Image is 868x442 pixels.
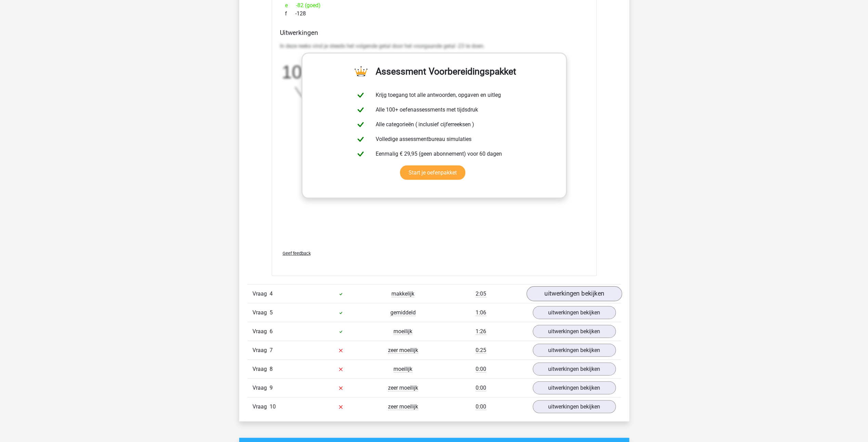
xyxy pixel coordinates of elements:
a: uitwerkingen bekijken [533,344,616,357]
span: 2:05 [476,290,486,297]
span: Vraag [252,365,270,373]
span: makkelijk [391,290,414,297]
span: 4 [270,290,273,297]
span: 0:00 [476,385,486,391]
span: Geef feedback [283,251,311,256]
span: zeer moeilijk [388,385,418,391]
span: zeer moeilijk [388,347,418,354]
span: 0:00 [476,403,486,410]
div: -82 (goed) [280,1,588,10]
span: 0:00 [476,366,486,373]
tspan: 10 [282,62,302,82]
span: 6 [270,328,273,335]
a: uitwerkingen bekijken [533,325,616,338]
div: -128 [280,10,588,18]
span: 10 [270,403,276,410]
a: uitwerkingen bekijken [533,381,616,394]
span: 8 [270,366,273,372]
span: moeilijk [393,328,412,335]
a: uitwerkingen bekijken [533,400,616,413]
span: 5 [270,309,273,316]
span: gemiddeld [390,309,416,316]
span: 7 [270,347,273,353]
span: Vraag [252,384,270,392]
h4: Uitwerkingen [280,29,588,37]
span: 1:26 [476,328,486,335]
span: 1:06 [476,309,486,316]
a: uitwerkingen bekijken [533,363,616,376]
span: moeilijk [393,366,412,373]
a: Start je oefenpakket [400,166,465,180]
span: Vraag [252,290,270,298]
a: uitwerkingen bekijken [526,287,622,302]
span: Vraag [252,403,270,411]
span: zeer moeilijk [388,403,418,410]
span: f [285,10,295,18]
span: Vraag [252,327,270,336]
a: uitwerkingen bekijken [533,306,616,319]
span: 9 [270,385,273,391]
p: In deze reeks vind je steeds het volgende getal door het voorgaande getal -23 te doen. [280,42,588,50]
span: 0:25 [476,347,486,354]
span: e [285,1,296,10]
span: Vraag [252,309,270,317]
span: Vraag [252,346,270,354]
